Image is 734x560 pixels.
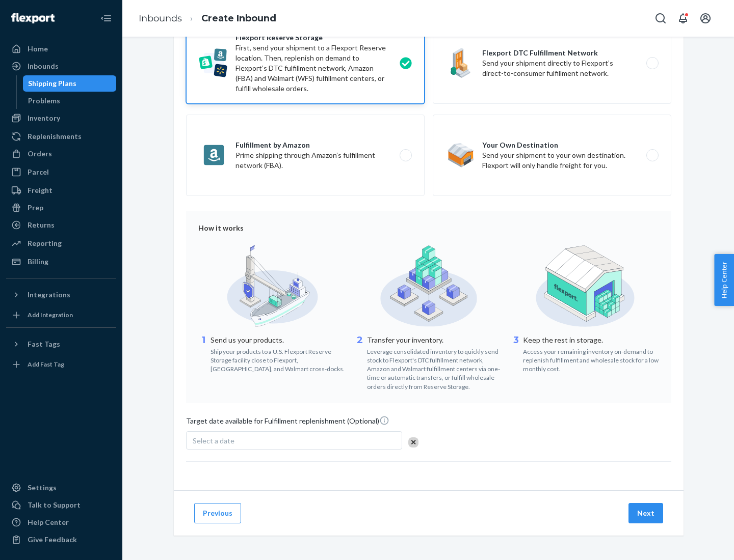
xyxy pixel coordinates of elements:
[6,356,116,373] a: Add Fast Tag
[28,96,60,106] div: Problems
[511,334,521,373] div: 3
[96,8,116,29] button: Close Navigation
[23,93,117,109] a: Problems
[28,483,57,493] div: Settings
[673,8,693,29] button: Open notifications
[6,497,116,513] a: Talk to Support
[6,58,116,74] a: Inbounds
[193,436,234,445] span: Select a date
[6,110,116,126] a: Inventory
[28,131,82,142] div: Replenishments
[186,415,389,430] span: Target date available for Fulfillment replenishment (Optional)
[650,8,671,29] button: Open Search Box
[6,307,116,323] a: Add Integration
[28,290,70,300] div: Integrations
[28,257,48,267] div: Billing
[714,254,734,306] button: Help Center
[28,360,64,369] div: Add Fast Tag
[28,185,53,195] div: Freight
[28,238,62,248] div: Reporting
[6,200,116,216] a: Prep
[130,4,284,34] ol: breadcrumbs
[198,334,208,373] div: 1
[28,44,48,54] div: Home
[6,235,116,251] a: Reporting
[6,480,116,496] a: Settings
[28,220,55,230] div: Returns
[367,335,503,345] p: Transfer your inventory.
[11,13,55,23] img: Flexport logo
[28,167,49,177] div: Parcel
[28,113,60,123] div: Inventory
[28,78,76,89] div: Shipping Plans
[28,203,43,213] div: Prep
[6,254,116,270] a: Billing
[28,517,69,527] div: Help Center
[628,503,663,523] button: Next
[28,500,81,510] div: Talk to Support
[695,8,716,29] button: Open account menu
[211,345,347,373] div: Ship your products to a U.S. Flexport Reserve Storage facility close to Flexport, [GEOGRAPHIC_DAT...
[201,13,276,24] a: Create Inbound
[355,334,365,391] div: 2
[367,345,503,391] div: Leverage consolidated inventory to quickly send stock to Flexport's DTC fulfillment network, Amaz...
[6,41,116,57] a: Home
[28,61,59,71] div: Inbounds
[139,13,182,24] a: Inbounds
[6,164,116,180] a: Parcel
[6,336,116,352] button: Fast Tags
[23,75,117,92] a: Shipping Plans
[6,182,116,199] a: Freight
[6,531,116,548] button: Give Feedback
[6,128,116,145] a: Replenishments
[6,514,116,530] a: Help Center
[211,335,347,345] p: Send us your products.
[28,149,52,159] div: Orders
[28,535,77,545] div: Give Feedback
[198,223,659,233] div: How it works
[523,345,659,373] div: Access your remaining inventory on-demand to replenish fulfillment and wholesale stock for a low ...
[194,503,241,523] button: Previous
[6,217,116,233] a: Returns
[6,287,116,303] button: Integrations
[28,311,73,319] div: Add Integration
[28,339,60,349] div: Fast Tags
[6,146,116,162] a: Orders
[523,335,659,345] p: Keep the rest in storage.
